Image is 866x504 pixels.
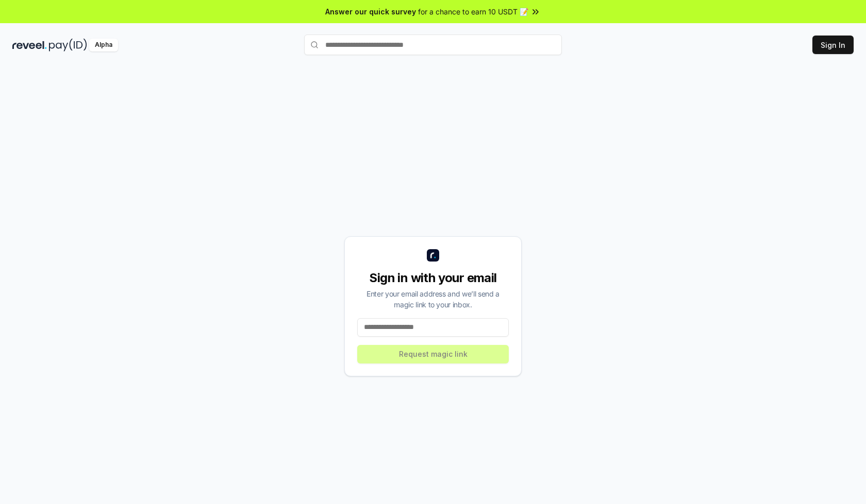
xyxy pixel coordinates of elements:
[427,249,439,262] img: logo_small
[49,39,87,51] img: pay_id
[812,36,854,54] button: Sign In
[418,6,528,17] span: for a chance to earn 10 USDT 📝
[325,6,416,17] span: Answer our quick survey
[12,39,47,51] img: reveel_dark
[89,39,118,51] div: Alpha
[357,288,509,310] div: Enter your email address and we’ll send a magic link to your inbox.
[357,270,509,286] div: Sign in with your email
